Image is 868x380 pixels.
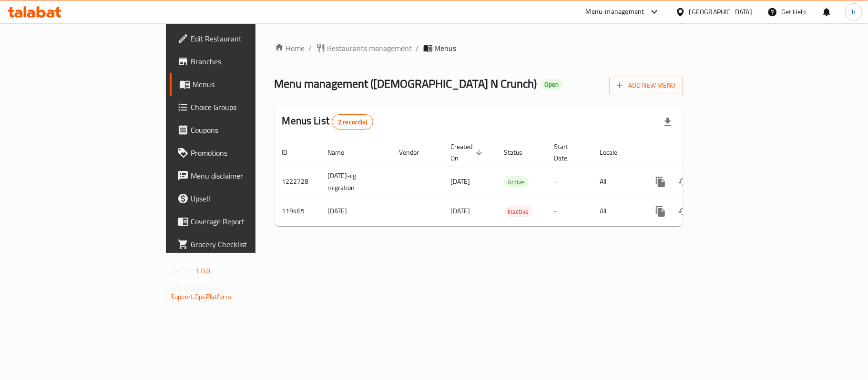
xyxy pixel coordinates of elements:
a: Menu disclaimer [170,164,311,187]
span: 2 record(s) [332,118,373,127]
table: enhanced table [275,138,748,226]
td: - [547,167,592,197]
span: Edit Restaurant [191,33,303,44]
span: Name [328,147,357,158]
span: Promotions [191,147,303,159]
span: Grocery Checklist [191,239,303,250]
a: Upsell [170,187,311,210]
span: Locale [600,147,630,158]
a: Grocery Checklist [170,233,311,256]
div: Open [541,79,563,90]
span: h [852,7,856,17]
span: Add New Menu [617,80,675,91]
td: All [592,167,642,197]
span: Upsell [191,193,303,204]
span: Coupons [191,124,303,136]
span: Branches [191,56,303,67]
nav: breadcrumb [275,42,683,54]
span: Inactive [504,206,533,217]
a: Restaurants management [316,42,412,54]
td: [DATE] [320,197,392,226]
span: Get support on: [171,281,214,293]
span: Restaurants management [327,42,412,54]
th: Actions [642,138,748,167]
span: Coverage Report [191,216,303,227]
button: more [649,170,672,193]
span: Version: [171,265,194,277]
span: ID [282,147,300,158]
a: Edit Restaurant [170,27,311,50]
span: [DATE] [451,205,470,217]
div: Menu-management [586,6,644,18]
td: [DATE]-cg migration [320,167,392,197]
span: Active [504,177,529,188]
button: Change Status [672,200,695,223]
a: Support.OpsPlatform [171,290,231,303]
td: All [592,197,642,226]
li: / [416,42,419,54]
span: Status [504,147,535,158]
a: Coverage Report [170,210,311,233]
div: [GEOGRAPHIC_DATA] [689,7,752,17]
span: 1.0.0 [195,265,210,277]
button: more [649,200,672,223]
span: Open [541,80,563,89]
span: Choice Groups [191,101,303,113]
span: Created On [451,141,485,164]
a: Choice Groups [170,96,311,119]
span: Menus [193,79,303,90]
span: [DATE] [451,175,470,188]
span: Menu management ( [DEMOGRAPHIC_DATA] N Crunch ) [275,73,537,94]
span: Menu disclaimer [191,170,303,181]
a: Coupons [170,119,311,141]
a: Menus [170,73,311,96]
div: Total records count [332,114,373,130]
span: Menus [435,42,457,54]
a: Promotions [170,141,311,164]
span: Vendor [399,147,432,158]
td: - [547,197,592,226]
div: Export file [656,110,679,133]
h2: Menus List [282,114,373,130]
button: Add New Menu [609,77,683,94]
span: Start Date [554,141,581,164]
button: Change Status [672,170,695,193]
a: Branches [170,50,311,73]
